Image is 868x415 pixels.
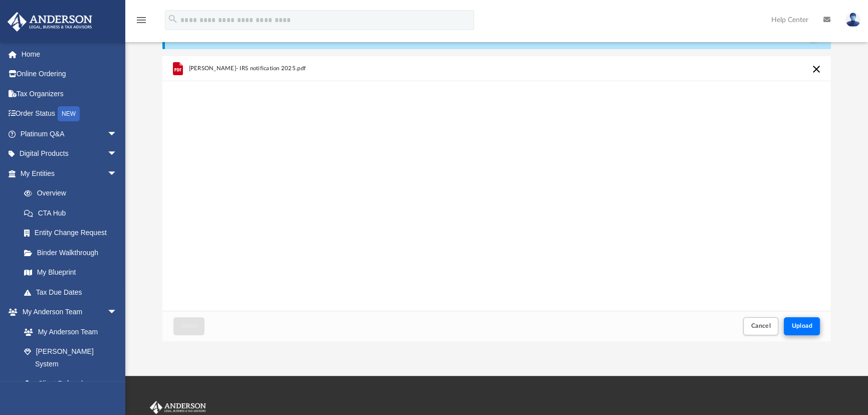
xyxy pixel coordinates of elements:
span: arrow_drop_down [107,144,127,164]
a: Client Referrals [14,374,127,394]
i: menu [135,14,147,26]
a: Overview [14,183,132,203]
button: Close [173,317,204,335]
div: NEW [58,106,80,121]
a: Platinum Q&Aarrow_drop_down [7,124,132,144]
img: Anderson Advisors Platinum Portal [5,12,95,32]
a: Tax Due Dates [14,282,132,302]
div: grid [162,56,831,311]
div: Upload [162,56,831,341]
button: Cancel this upload [810,63,822,75]
span: [PERSON_NAME]- IRS notification 2025.pdf [189,65,306,72]
a: [PERSON_NAME] System [14,342,127,374]
a: Digital Productsarrow_drop_down [7,144,132,164]
span: arrow_drop_down [107,163,127,184]
a: My Entitiesarrow_drop_down [7,163,132,183]
a: Binder Walkthrough [14,243,132,263]
i: search [167,14,178,25]
a: Entity Change Request [14,223,132,243]
a: CTA Hub [14,203,132,223]
span: Close [181,323,197,329]
span: Upload [791,323,812,329]
span: arrow_drop_down [107,124,127,144]
button: Cancel [743,317,778,335]
a: My Blueprint [14,263,127,283]
span: Cancel [751,323,771,329]
a: Home [7,44,132,64]
button: Upload [784,317,820,335]
a: My Anderson Teamarrow_drop_down [7,302,127,322]
img: Anderson Advisors Platinum Portal [148,401,208,414]
span: arrow_drop_down [107,302,127,323]
img: User Pic [845,13,860,27]
a: menu [135,19,147,26]
a: Order StatusNEW [7,104,132,124]
a: My Anderson Team [14,322,122,342]
a: Tax Organizers [7,84,132,104]
a: Online Ordering [7,64,132,84]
